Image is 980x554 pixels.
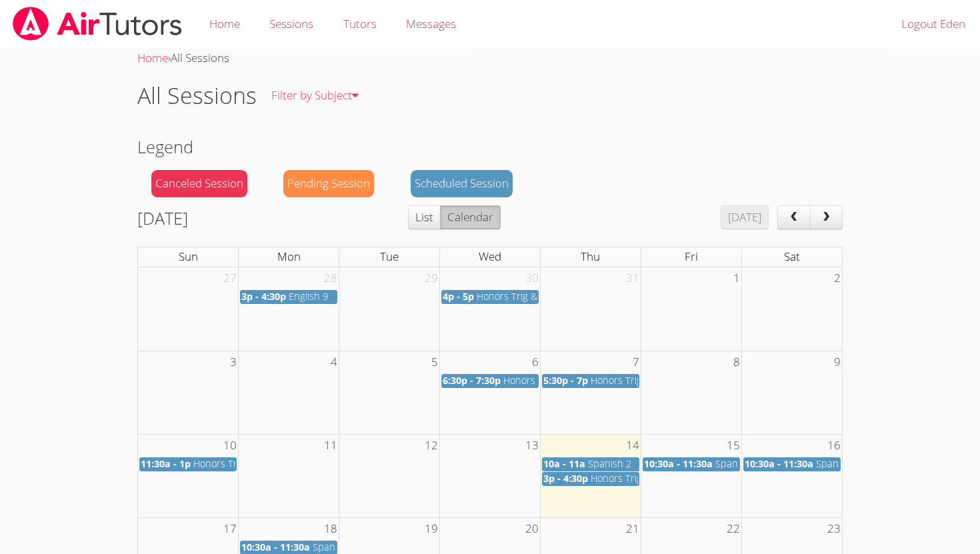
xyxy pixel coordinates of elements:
span: Thu [581,249,600,264]
span: 29 [423,267,439,289]
button: Calendar [440,205,501,229]
a: 5:30p - 7p Honors Trig & Algebra II [542,374,639,388]
span: Wed [479,249,501,264]
a: 10:30a - 11:30a Spanish 2 [743,457,841,471]
span: 10:30a - 11:30a [241,541,310,553]
span: 17 [222,518,238,540]
span: 10a - 11a [543,457,585,470]
span: 3p - 4:30p [241,290,286,303]
span: Spanish 2 [313,541,356,553]
h1: All Sessions [137,79,257,113]
a: 4p - 5p Honors Trig & Algebra II [441,290,539,304]
span: Sun [179,249,198,264]
span: 15 [725,435,741,457]
span: 23 [826,518,842,540]
a: 10:30a - 11:30a Spanish 2 [643,457,740,471]
a: 6:30p - 7:30p Honors Trig & Algebra II [441,374,539,388]
span: 7 [631,351,641,373]
span: Honors Trig & Algebra II [477,290,582,303]
span: 1 [732,267,741,289]
span: 10:30a - 11:30a [745,457,813,470]
a: Home [137,50,168,65]
button: List [408,205,441,229]
span: 31 [625,267,641,289]
span: 4p - 5p [443,290,474,303]
h2: Legend [137,134,843,159]
div: Pending Session [283,170,374,197]
span: 21 [625,518,641,540]
span: 8 [732,351,741,373]
span: 6 [531,351,540,373]
button: [DATE] [721,205,769,229]
span: 10 [222,435,238,457]
a: 3p - 4:30p Honors Trig & Algebra II [542,472,639,486]
div: Scheduled Session [411,170,513,197]
span: 4 [329,351,339,373]
button: next [810,205,843,229]
span: 30 [524,267,540,289]
span: Mon [277,249,301,264]
a: 11:30a - 1p Honors Trig & Algebra II [139,457,237,471]
span: 11:30a - 1p [141,457,191,470]
button: prev [777,205,811,229]
span: 19 [423,518,439,540]
span: Spanish 2 [816,457,859,470]
span: 20 [524,518,540,540]
img: airtutors_banner-c4298cdbf04f3fff15de1276eac7730deb9818008684d7c2e4769d2f7ddbe033.png [11,7,183,41]
span: 10:30a - 11:30a [644,457,713,470]
span: Messages [406,16,456,31]
span: Tue [380,249,399,264]
span: 18 [323,518,339,540]
span: 3p - 4:30p [543,472,588,485]
span: 6:30p - 7:30p [443,374,501,387]
span: Fri [685,249,698,264]
span: All Sessions [171,50,229,65]
span: 16 [826,435,842,457]
span: Honors Trig & Algebra II [591,374,696,387]
span: Honors Trig & Algebra II [503,374,609,387]
span: Honors Trig & Algebra II [193,457,299,470]
span: 14 [625,435,641,457]
span: Spanish 2 [715,457,759,470]
a: 10a - 11a Spanish 2 [542,457,639,471]
span: 2 [833,267,842,289]
span: Sat [784,249,800,264]
span: 11 [323,435,339,457]
span: 9 [833,351,842,373]
span: 28 [323,267,339,289]
span: 22 [725,518,741,540]
div: › [137,49,843,68]
span: 3 [229,351,238,373]
a: Filter by Subject [257,71,373,120]
div: Canceled Session [151,170,247,197]
a: 3p - 4:30p English 9 [240,290,337,304]
span: 27 [222,267,238,289]
span: 5:30p - 7p [543,374,588,387]
span: 12 [423,435,439,457]
span: Honors Trig & Algebra II [591,472,696,485]
span: 5 [430,351,439,373]
h2: [DATE] [137,205,188,231]
span: Spanish 2 [588,457,631,470]
span: 13 [524,435,540,457]
span: English 9 [289,290,328,303]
